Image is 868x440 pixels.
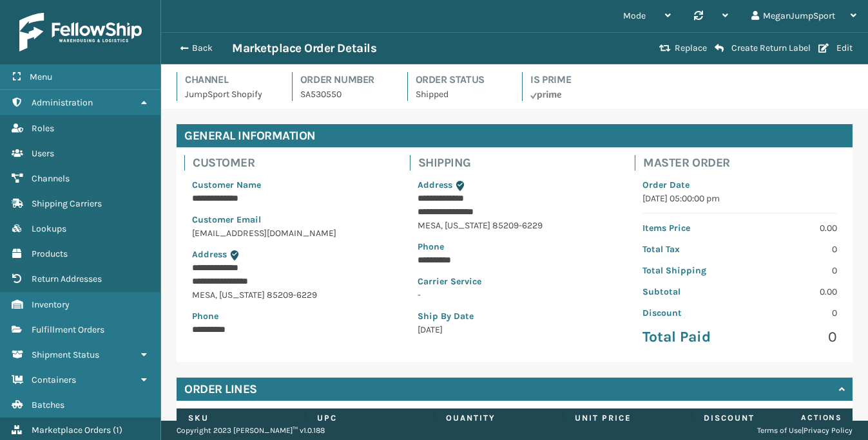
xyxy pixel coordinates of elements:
label: Discount [704,412,809,424]
span: Menu [30,71,52,82]
span: Products [32,248,68,259]
p: Copyright 2023 [PERSON_NAME]™ v 1.0.188 [177,421,325,440]
button: Edit [815,42,856,54]
p: [EMAIL_ADDRESS][DOMAIN_NAME] [192,226,387,240]
span: Roles [32,123,54,134]
span: Actions [760,407,850,428]
span: Address [418,179,452,190]
span: Address [192,249,227,260]
span: Inventory [32,299,70,310]
button: Replace [655,42,711,54]
p: Carrier Service [418,275,612,288]
i: Edit [818,44,829,53]
p: Phone [418,240,612,253]
span: Batches [32,399,64,410]
span: Fulfillment Orders [32,324,104,335]
p: MESA , [US_STATE] 85209-6229 [192,288,387,302]
i: Create Return Label [715,43,724,53]
h4: Customer [193,155,394,170]
p: [DATE] 05:00:00 pm [642,192,837,205]
p: 0 [747,306,837,320]
h3: Marketplace Order Details [232,41,376,56]
p: 0 [747,264,837,277]
p: 0.00 [747,221,837,235]
label: UPC [317,412,422,424]
p: Shipped [416,87,507,101]
h4: General Information [177,124,853,147]
button: Back [173,42,232,54]
a: Terms of Use [757,426,802,435]
p: SA530550 [300,87,392,101]
p: - [418,288,612,302]
div: | [757,421,853,440]
p: Discount [642,306,732,320]
span: Marketplace Orders [32,425,111,435]
span: Lookups [32,223,66,234]
h4: Order Number [300,72,392,87]
img: logo [19,13,142,51]
span: Return Addresses [32,273,102,284]
h4: Channel [185,72,276,87]
p: Total Tax [642,243,732,256]
p: Total Paid [642,327,732,347]
span: Channels [32,173,70,184]
h4: Master Order [643,155,845,170]
p: 0 [747,243,837,256]
button: Create Return Label [711,42,815,54]
p: JumpSport Shopify [185,87,276,101]
h4: Order Status [416,72,507,87]
span: ( 1 ) [113,425,122,435]
p: Total Shipping [642,264,732,277]
p: Phone [192,309,387,323]
span: Containers [32,374,76,385]
p: Customer Email [192,213,387,226]
a: Privacy Policy [804,426,853,435]
label: Quantity [446,412,551,424]
h4: Shipping [418,155,620,170]
span: Administration [32,97,93,108]
p: 0.00 [747,285,837,298]
span: Shipping Carriers [32,198,102,209]
p: Customer Name [192,178,387,192]
label: SKU [188,412,293,424]
h4: Is Prime [530,72,622,87]
p: Subtotal [642,285,732,298]
span: Users [32,148,54,159]
i: Replace [659,44,671,53]
span: Shipment Status [32,349,99,360]
p: [DATE] [418,323,612,336]
h4: Order Lines [184,381,257,397]
span: Mode [623,10,646,21]
p: Items Price [642,221,732,235]
p: Ship By Date [418,309,612,323]
p: 0 [747,327,837,347]
p: MESA , [US_STATE] 85209-6229 [418,219,612,232]
p: Order Date [642,178,837,192]
label: Unit Price [575,412,680,424]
